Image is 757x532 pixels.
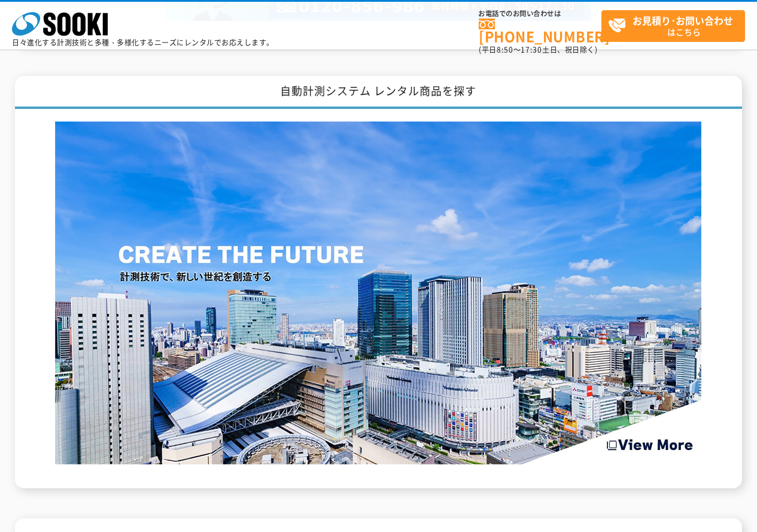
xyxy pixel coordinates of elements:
img: Create the Future [55,121,701,464]
p: 日々進化する計測技術と多種・多様化するニーズにレンタルでお応えします。 [12,39,274,46]
a: お見積り･お問い合わせはこちら [601,10,745,42]
span: 17:30 [521,44,542,55]
span: 8:50 [497,44,513,55]
span: (平日 ～ 土日、祝日除く) [479,44,597,55]
span: はこちら [608,11,744,41]
h1: 自動計測システム レンタル商品を探す [15,76,741,109]
strong: お見積り･お問い合わせ [633,13,733,28]
a: Create the Future [55,452,701,463]
span: お電話でのお問い合わせは [479,10,601,17]
a: [PHONE_NUMBER] [479,19,601,43]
